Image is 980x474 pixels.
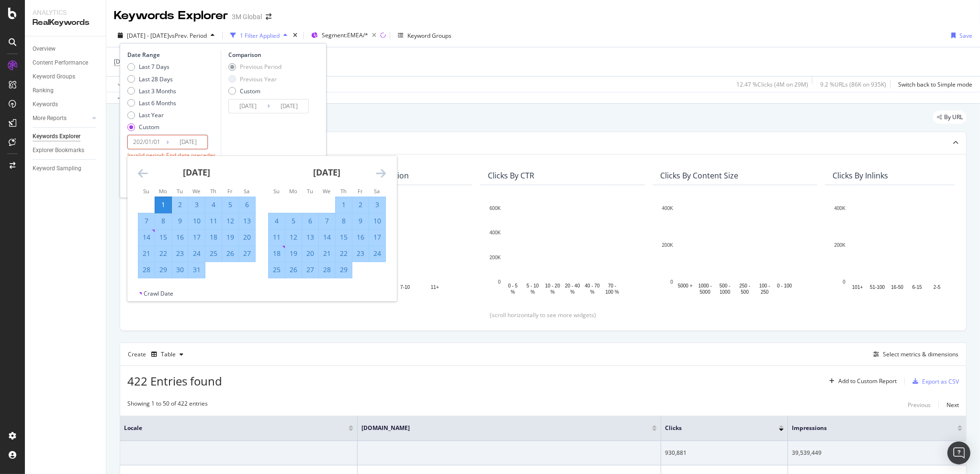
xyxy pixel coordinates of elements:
[222,249,238,258] div: 26
[741,290,749,295] text: 500
[870,285,885,290] text: 51-100
[222,232,238,242] div: 19
[319,213,336,229] td: Selected. Wednesday, February 7, 2024
[189,216,205,226] div: 10
[138,167,148,179] div: Move backward to switch to the previous month.
[720,290,731,295] text: 1000
[172,229,189,245] td: Selected. Tuesday, January 16, 2024
[825,374,897,389] button: Add to Custom Report
[530,290,535,295] text: %
[946,399,959,411] button: Next
[161,352,176,357] div: Table
[222,245,239,262] td: Selected. Friday, January 26, 2024
[244,187,250,195] small: Sa
[369,232,385,242] div: 17
[128,347,187,362] div: Create
[838,378,897,384] div: Add to Custom Report
[336,265,352,275] div: 29
[132,311,955,319] div: (scroll horizontally to see more widgets)
[139,63,169,71] div: Last 7 Days
[736,80,808,88] div: 12.47 % Clicks ( 4M on 29M )
[172,262,189,278] td: Selected. Tuesday, January 30, 2024
[302,245,319,262] td: Selected. Tuesday, February 20, 2024
[33,132,80,142] div: Keywords Explorer
[193,187,201,195] small: We
[909,374,959,389] button: Export as CSV
[336,197,352,213] td: Selected. Thursday, February 1, 2024
[205,232,222,242] div: 18
[834,243,846,248] text: 200K
[33,113,67,123] div: More Reports
[934,285,941,290] text: 2-5
[302,232,318,242] div: 13
[240,32,280,40] div: 1 Filter Applied
[189,265,205,275] div: 31
[285,262,302,278] td: Selected. Monday, February 26, 2024
[291,31,299,40] div: times
[761,290,769,295] text: 250
[352,200,369,209] div: 2
[189,213,205,229] td: Selected. Wednesday, January 10, 2024
[336,232,352,242] div: 15
[139,87,176,95] div: Last 3 Months
[33,99,58,110] div: Keywords
[33,44,99,54] a: Overview
[127,87,176,95] div: Last 3 Months
[369,229,386,245] td: Selected. Saturday, February 17, 2024
[205,229,222,245] td: Selected. Thursday, January 18, 2024
[912,285,922,290] text: 6-15
[138,213,155,229] td: Selected. Sunday, January 7, 2024
[205,213,222,229] td: Selected. Thursday, January 11, 2024
[777,284,792,289] text: 0 - 100
[155,265,171,275] div: 29
[336,249,352,258] div: 22
[285,249,302,258] div: 19
[570,290,574,295] text: %
[147,347,187,362] button: Table
[508,284,518,289] text: 0 - 5
[319,262,336,278] td: Selected. Wednesday, February 28, 2024
[820,80,886,88] div: 9.2 % URLs ( 86K on 935K )
[527,284,539,289] text: 5 - 10
[285,229,302,245] td: Selected. Monday, February 12, 2024
[155,245,172,262] td: Selected. Monday, January 22, 2024
[852,285,863,290] text: 101+
[933,110,967,124] div: legacy label
[226,28,291,43] button: 1 Filter Applied
[869,349,958,360] button: Select metrics & dimensions
[400,285,410,290] text: 7-10
[739,284,750,289] text: 250 -
[172,232,188,242] div: 16
[239,249,255,258] div: 27
[240,63,282,71] div: Previous Period
[369,249,385,258] div: 24
[114,77,142,92] button: Apply
[177,187,183,195] small: Tu
[128,135,166,149] input: Start Date
[127,111,176,119] div: Last Year
[138,249,155,258] div: 21
[33,86,54,96] div: Ranking
[285,245,302,262] td: Selected. Monday, February 19, 2024
[127,151,218,167] div: Invalid period: End date precedes start date
[720,284,731,289] text: 500 -
[169,32,207,40] span: vs Prev. Period
[833,171,888,180] div: Clicks By Inlinks
[33,164,99,174] a: Keyword Sampling
[227,187,233,195] small: Fr
[336,200,352,209] div: 1
[285,232,302,242] div: 12
[565,284,580,289] text: 20 - 40
[189,262,205,278] td: Selected. Wednesday, January 31, 2024
[189,245,205,262] td: Selected. Wednesday, January 24, 2024
[33,58,88,68] div: Content Performance
[232,12,262,22] div: 3M Global
[302,213,319,229] td: Selected. Tuesday, February 6, 2024
[285,265,302,275] div: 26
[228,75,282,83] div: Previous Year
[155,229,172,245] td: Selected. Monday, January 15, 2024
[138,216,155,226] div: 7
[228,87,282,95] div: Custom
[340,187,347,195] small: Th
[302,229,319,245] td: Selected. Tuesday, February 13, 2024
